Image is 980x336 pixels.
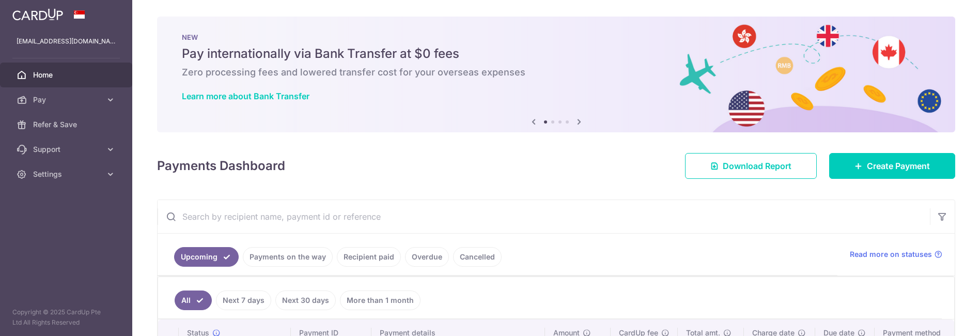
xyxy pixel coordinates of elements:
[158,200,930,233] input: Search by recipient name, payment id or reference
[33,70,101,80] span: Home
[174,247,239,267] a: Upcoming
[405,247,449,267] a: Overdue
[243,247,333,267] a: Payments on the way
[216,291,271,310] a: Next 7 days
[17,36,116,47] p: [EMAIL_ADDRESS][DOMAIN_NAME]
[850,249,932,259] span: Read more on statuses
[33,169,101,179] span: Settings
[33,144,101,155] span: Support
[182,45,930,62] h5: Pay internationally via Bank Transfer at $0 fees
[182,91,309,101] a: Learn more about Bank Transfer
[175,291,212,310] a: All
[157,17,955,132] img: Bank transfer banner
[867,160,930,172] span: Create Payment
[157,157,285,175] h4: Payments Dashboard
[337,247,401,267] a: Recipient paid
[453,247,502,267] a: Cancelled
[33,95,101,105] span: Pay
[182,33,930,41] p: NEW
[12,8,63,21] img: CardUp
[723,160,791,172] span: Download Report
[829,153,955,179] a: Create Payment
[340,291,421,310] a: More than 1 month
[182,66,930,79] h6: Zero processing fees and lowered transfer cost for your overseas expenses
[685,153,817,179] a: Download Report
[850,249,942,259] a: Read more on statuses
[275,291,336,310] a: Next 30 days
[33,119,101,130] span: Refer & Save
